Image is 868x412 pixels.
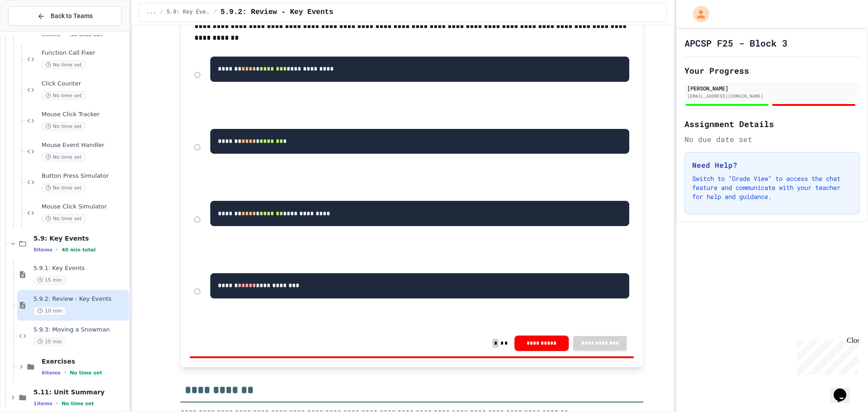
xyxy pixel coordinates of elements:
span: No time set [42,214,86,223]
p: Switch to "Grade View" to access the chat feature and communicate with your teacher for help and ... [692,174,852,201]
h2: Your Progress [684,64,860,77]
h1: APCSP F25 - Block 3 [684,37,788,49]
span: 10 min [33,307,66,315]
div: No due date set [684,134,860,145]
span: 5.9.2: Review - Key Events [33,295,127,303]
span: • [56,400,58,407]
h2: Assignment Details [684,118,860,130]
span: 5.9.2: Review - Key Events [221,7,334,18]
div: Chat with us now!Close [4,4,62,57]
span: Back to Teams [51,11,93,21]
span: 5.9: Key Events [33,234,127,242]
span: Function Call Fixer [42,49,127,57]
div: My Account [684,4,712,24]
span: 5.11: Unit Summary [33,388,127,396]
span: No time set [42,184,86,192]
span: 5.9: Key Events [167,9,210,16]
iframe: chat widget [830,376,859,403]
span: 5.9.1: Key Events [33,265,127,272]
span: No time set [42,122,86,131]
span: No time set [42,91,86,100]
span: No time set [42,153,86,161]
span: / [160,9,163,16]
span: 9 items [33,247,52,253]
span: Exercises [42,357,127,365]
span: 5.9.3: Moving a Snowman [33,326,127,334]
span: • [64,369,66,376]
span: • [56,246,58,253]
div: [EMAIL_ADDRESS][DOMAIN_NAME] [687,93,857,99]
span: 1 items [33,401,52,407]
span: ... [146,9,156,16]
span: No time set [61,401,94,407]
span: Click Counter [42,80,127,88]
span: Button Press Simulator [42,172,127,180]
span: 40 min total [61,247,95,253]
span: Mouse Click Simulator [42,203,127,211]
span: Mouse Event Handler [42,142,127,149]
iframe: chat widget [793,336,859,375]
span: 6 items [42,370,61,376]
span: 15 min [33,337,66,346]
span: 15 min [33,276,66,284]
div: [PERSON_NAME] [687,84,857,92]
span: No time set [42,61,86,69]
span: No time set [70,370,102,376]
h3: Need Help? [692,160,852,170]
span: / [214,9,217,16]
span: Mouse Click Tracker [42,111,127,118]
